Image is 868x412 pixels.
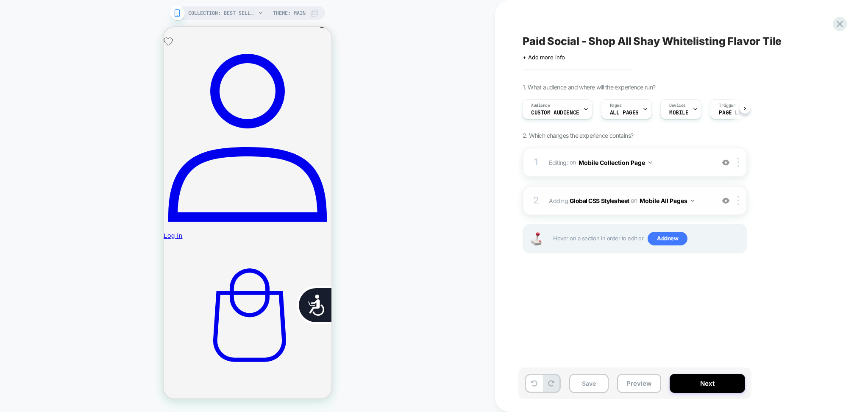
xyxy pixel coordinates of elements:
[273,6,306,20] span: Theme: MAIN
[549,195,710,207] span: Adding
[523,54,565,61] span: + Add more info
[719,103,735,109] span: Trigger
[579,156,652,169] button: Mobile Collection Page
[532,154,540,171] div: 1
[691,200,694,202] img: down arrow
[617,374,661,393] button: Preview
[722,197,729,204] img: crossed eye
[523,84,655,91] span: 1. What audience and where will the experience run?
[570,197,629,204] b: Global CSS Stylesheet
[648,161,652,164] img: down arrow
[553,232,742,245] span: Hover on a section in order to edit or
[670,374,745,393] button: Next
[531,103,550,109] span: Audience
[669,110,688,116] span: MOBILE
[722,159,729,166] img: crossed eye
[610,110,639,116] span: ALL PAGES
[531,110,579,116] span: Custom Audience
[719,110,748,116] span: Page Load
[648,232,687,245] span: Add new
[669,103,686,109] span: Devices
[569,374,609,393] button: Save
[610,103,622,109] span: Pages
[737,196,739,205] img: close
[737,158,739,167] img: close
[528,232,545,245] img: Joystick
[523,132,633,139] span: 2. Which changes the experience contains?
[570,157,576,167] span: on
[631,195,637,206] span: on
[549,156,710,169] span: Editing :
[532,192,540,209] div: 2
[640,195,694,207] button: Mobile All Pages
[523,35,782,47] span: Paid Social - Shop All Shay Whitelisting Flavor Tile
[188,6,256,20] span: COLLECTION: Best Sellers (Category)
